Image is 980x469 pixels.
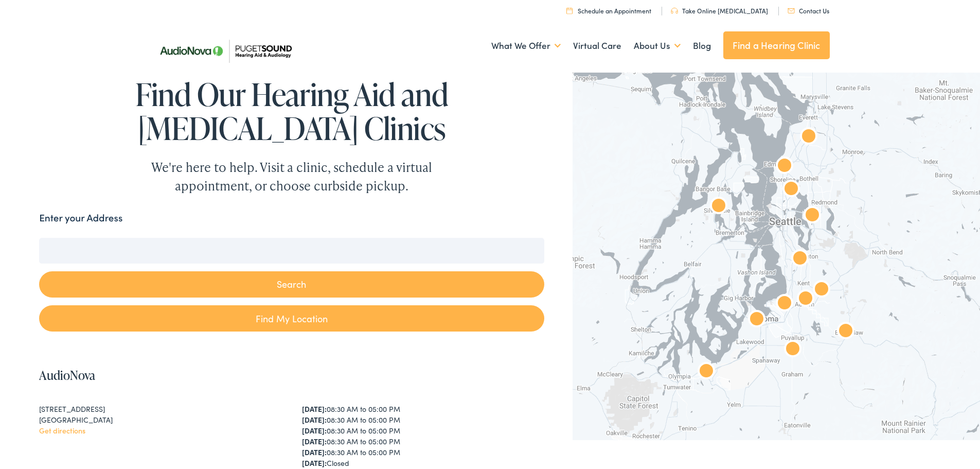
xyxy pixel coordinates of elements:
[573,27,621,65] a: Virtual Care
[39,77,544,145] h1: Find Our Hearing Aid and [MEDICAL_DATA] Clinics
[39,414,281,425] div: [GEOGRAPHIC_DATA]
[788,247,812,272] div: AudioNova
[694,360,719,385] div: AudioNova
[809,278,834,303] div: AudioNova
[302,436,327,446] strong: [DATE]:
[723,31,830,59] a: Find a Hearing Clinic
[772,292,797,317] div: AudioNova
[671,6,768,15] a: Take Online [MEDICAL_DATA]
[833,320,858,344] div: AudioNova
[39,238,544,264] input: Enter your address or zip code
[693,27,711,65] a: Blog
[566,6,651,15] a: Schedule an Appointment
[793,287,818,312] div: AudioNova
[39,404,281,414] div: [STREET_ADDRESS]
[302,414,327,425] strong: [DATE]:
[302,425,327,436] strong: [DATE]:
[671,8,678,14] img: utility icon
[780,338,805,362] div: AudioNova
[302,458,327,468] strong: [DATE]:
[772,154,797,179] div: AudioNova
[800,204,825,229] div: AudioNova
[39,425,85,436] a: Get directions
[39,305,544,332] a: Find My Location
[706,195,731,219] div: AudioNova
[566,7,573,14] img: utility icon
[39,271,544,298] button: Search
[788,8,795,13] img: utility icon
[634,27,681,65] a: About Us
[796,125,821,150] div: Puget Sound Hearing Aid &#038; Audiology by AudioNova
[39,367,95,384] a: AudioNova
[491,27,561,65] a: What We Offer
[744,308,769,333] div: AudioNova
[788,6,829,15] a: Contact Us
[302,404,327,414] strong: [DATE]:
[39,211,122,225] label: Enter your Address
[127,158,456,195] div: We're here to help. Visit a clinic, schedule a virtual appointment, or choose curbside pickup.
[302,447,327,457] strong: [DATE]:
[779,178,804,202] div: AudioNova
